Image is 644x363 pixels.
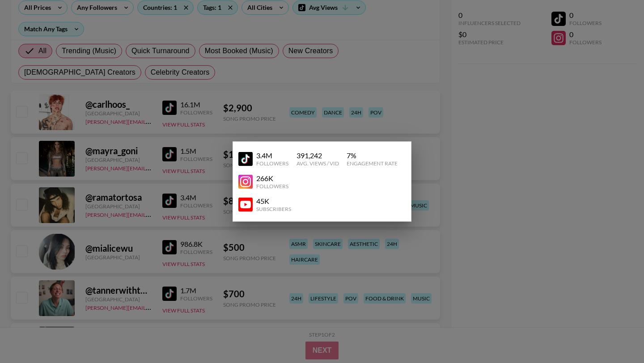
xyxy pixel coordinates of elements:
iframe: Drift Widget Chat Controller [599,318,633,352]
div: 3.4M [256,151,288,160]
div: Engagement Rate [347,160,398,167]
div: 45K [256,197,291,206]
div: 7 % [347,151,398,160]
div: 391,242 [297,151,339,160]
div: Followers [256,183,288,190]
div: Avg. Views / Vid [297,160,339,167]
img: YouTube [238,174,253,189]
img: YouTube [238,197,253,211]
img: YouTube [238,152,253,166]
div: Subscribers [256,206,291,212]
div: Followers [256,160,288,167]
div: 266K [256,174,288,183]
